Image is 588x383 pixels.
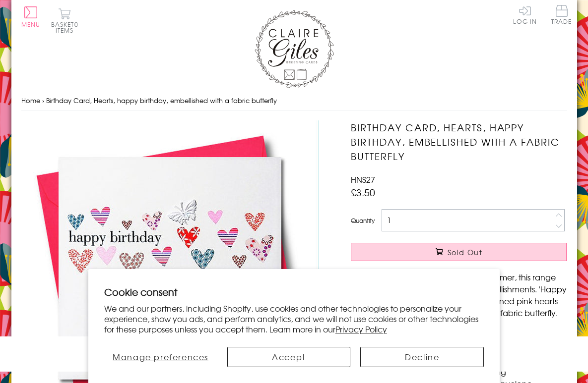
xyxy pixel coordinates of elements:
a: Home [21,96,40,105]
span: › [42,96,44,105]
a: Log In [513,5,537,24]
img: Claire Giles Greetings Cards [255,10,334,88]
button: Manage preferences [104,347,217,367]
span: Manage preferences [113,351,208,363]
h1: Birthday Card, Hearts, happy birthday, embellished with a fabric butterfly [351,120,567,163]
span: 0 items [56,20,78,35]
span: HNS27 [351,173,375,185]
button: Basket0 items [51,8,78,33]
p: We and our partners, including Shopify, use cookies and other technologies to personalize your ex... [104,303,484,334]
button: Accept [227,347,351,367]
a: Trade [551,5,572,26]
span: Birthday Card, Hearts, happy birthday, embellished with a fabric butterfly [46,96,277,105]
span: £3.50 [351,185,375,199]
button: Decline [360,347,484,367]
nav: breadcrumbs [21,91,567,111]
button: Menu [21,6,41,27]
button: Sold Out [351,243,567,261]
span: Trade [551,5,572,24]
label: Quantity [351,216,375,225]
a: Privacy Policy [335,323,387,335]
h2: Cookie consent [104,285,484,299]
span: Sold Out [448,247,482,257]
span: Menu [21,20,41,29]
